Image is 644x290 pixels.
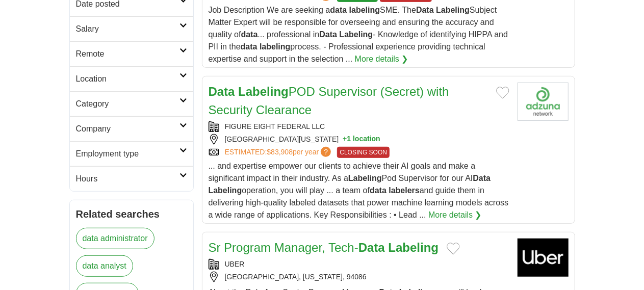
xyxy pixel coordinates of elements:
[319,30,337,39] strong: Data
[76,123,179,135] h2: Company
[70,166,193,191] a: Hours
[241,42,257,51] strong: data
[209,121,509,132] div: FIGURE EIGHT FEDERAL LLC
[343,134,380,145] button: +1 location
[76,98,179,110] h2: Category
[343,134,347,145] span: +
[355,53,408,65] a: More details ❯
[70,141,193,166] a: Employment type
[209,85,449,117] a: Data LabelingPOD Supervisor (Secret) with Security Clearance
[70,66,193,91] a: Location
[209,241,439,254] a: Sr Program Manager, Tech-Data Labeling
[518,239,569,277] img: Uber logo
[518,83,569,121] img: Company logo
[389,186,419,195] strong: labelers
[267,148,293,156] span: $83,908
[428,209,482,221] a: More details ❯
[241,30,258,39] strong: data
[76,148,179,160] h2: Employment type
[225,260,245,268] a: UBER
[209,272,509,282] div: [GEOGRAPHIC_DATA], [US_STATE], 94086
[76,255,133,277] a: data analyst
[209,85,235,98] strong: Data
[225,147,333,158] a: ESTIMATED:$83,908per year?
[447,243,460,255] button: Add to favorite jobs
[76,228,154,249] a: data administrator
[76,173,179,185] h2: Hours
[473,174,491,182] strong: Data
[260,42,290,51] strong: labeling
[76,73,179,85] h2: Location
[209,186,242,195] strong: Labeling
[370,186,387,195] strong: data
[496,87,509,99] button: Add to favorite jobs
[436,6,470,14] strong: Labeling
[76,23,179,35] h2: Salary
[238,85,289,98] strong: Labeling
[348,174,382,182] strong: Labeling
[389,241,439,254] strong: Labeling
[337,147,390,158] span: CLOSING SOON
[330,6,347,14] strong: data
[340,30,373,39] strong: Labeling
[349,6,380,14] strong: labeling
[416,6,434,14] strong: Data
[358,241,385,254] strong: Data
[209,6,508,63] span: Job Description We are seeking a SME. The Subject Matter Expert will be responsible for overseein...
[321,147,331,157] span: ?
[70,91,193,116] a: Category
[76,48,179,60] h2: Remote
[70,41,193,66] a: Remote
[70,116,193,141] a: Company
[76,206,187,222] h2: Related searches
[209,134,509,145] div: [GEOGRAPHIC_DATA][US_STATE]
[70,16,193,41] a: Salary
[209,162,509,219] span: ... and expertise empower our clients to achieve their AI goals and make a significant impact in ...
